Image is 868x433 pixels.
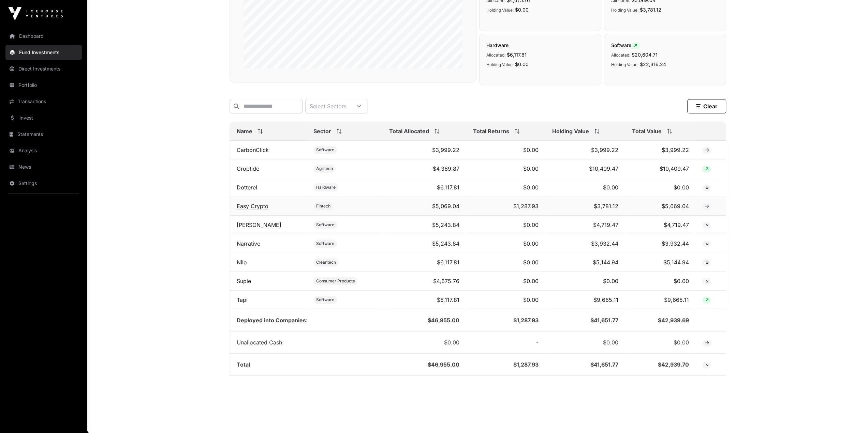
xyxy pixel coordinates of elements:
[611,62,638,67] span: Holding Value:
[5,127,82,142] a: Statements
[545,178,625,197] td: $0.00
[466,354,545,376] td: $1,287.93
[237,296,248,303] a: Tapi
[640,7,661,13] span: $3,781.12
[316,166,333,171] span: Agritech
[625,141,696,159] td: $3,999.22
[316,241,334,246] span: Software
[382,178,466,197] td: $6,117.81
[5,61,82,76] a: Direct Investments
[473,127,509,135] span: Total Returns
[5,78,82,93] a: Portfolio
[466,272,545,291] td: $0.00
[5,29,82,44] a: Dashboard
[382,234,466,253] td: $5,243.84
[466,253,545,272] td: $0.00
[382,141,466,159] td: $3,999.22
[545,141,625,159] td: $3,999.22
[625,197,696,216] td: $5,069.04
[625,216,696,234] td: $4,719.47
[382,354,466,376] td: $46,955.00
[382,159,466,178] td: $4,369.87
[5,45,82,60] a: Fund Investments
[545,159,625,178] td: $10,409.47
[382,216,466,234] td: $5,243.84
[834,400,868,433] div: Chat Widget
[8,7,63,20] img: Icehouse Ventures Logo
[466,234,545,253] td: $0.00
[382,253,466,272] td: $6,117.81
[466,309,545,331] td: $1,287.93
[316,260,336,265] span: Cleantech
[466,141,545,159] td: $0.00
[507,52,527,58] span: $6,117.81
[486,42,509,48] span: Hardware
[515,61,529,67] span: $0.00
[466,197,545,216] td: $1,287.93
[603,339,618,346] span: $0.00
[486,7,514,13] span: Holding Value:
[316,297,334,303] span: Software
[640,61,666,67] span: $22,316.24
[382,197,466,216] td: $5,069.04
[545,197,625,216] td: $3,781.12
[316,222,334,228] span: Software
[5,94,82,109] a: Transactions
[237,221,281,228] a: [PERSON_NAME]
[625,272,696,291] td: $0.00
[237,339,282,346] span: Unallocated Cash
[625,234,696,253] td: $3,932.44
[486,52,505,58] span: Allocated:
[673,339,689,346] span: $0.00
[382,291,466,309] td: $6,117.81
[611,7,638,13] span: Holding Value:
[486,62,514,67] span: Holding Value:
[316,147,334,153] span: Software
[515,7,529,13] span: $0.00
[625,253,696,272] td: $5,144.94
[389,127,429,135] span: Total Allocated
[466,159,545,178] td: $0.00
[237,184,257,191] a: Dotterel
[545,309,625,331] td: $41,651.77
[545,253,625,272] td: $5,144.94
[552,127,589,135] span: Holding Value
[625,354,696,376] td: $42,939.70
[237,259,247,266] a: Nilo
[545,291,625,309] td: $9,665.11
[545,272,625,291] td: $0.00
[545,354,625,376] td: $41,651.77
[466,216,545,234] td: $0.00
[536,339,539,346] span: -
[632,52,658,58] span: $20,604.71
[444,339,459,346] span: $0.00
[545,234,625,253] td: $3,932.44
[230,354,382,376] td: Total
[237,127,252,135] span: Name
[625,291,696,309] td: $9,665.11
[632,127,662,135] span: Total Value
[316,203,330,209] span: Fintech
[237,165,259,172] a: Croptide
[625,309,696,331] td: $42,939.69
[382,272,466,291] td: $4,675.76
[5,143,82,158] a: Analysis
[611,52,630,58] span: Allocated:
[316,278,355,284] span: Consumer Products
[382,309,466,331] td: $46,955.00
[237,146,269,153] a: CarbonClick
[625,178,696,197] td: $0.00
[545,216,625,234] td: $4,719.47
[611,42,640,48] span: Software
[466,291,545,309] td: $0.00
[466,178,545,197] td: $0.00
[306,99,351,113] div: Select Sectors
[313,127,331,135] span: Sector
[625,159,696,178] td: $10,409.47
[316,185,336,190] span: Hardware
[237,240,260,247] a: Narrative
[5,110,82,125] a: Invest
[237,278,251,284] a: Supie
[237,203,268,210] a: Easy Crypto
[687,99,726,113] button: Clear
